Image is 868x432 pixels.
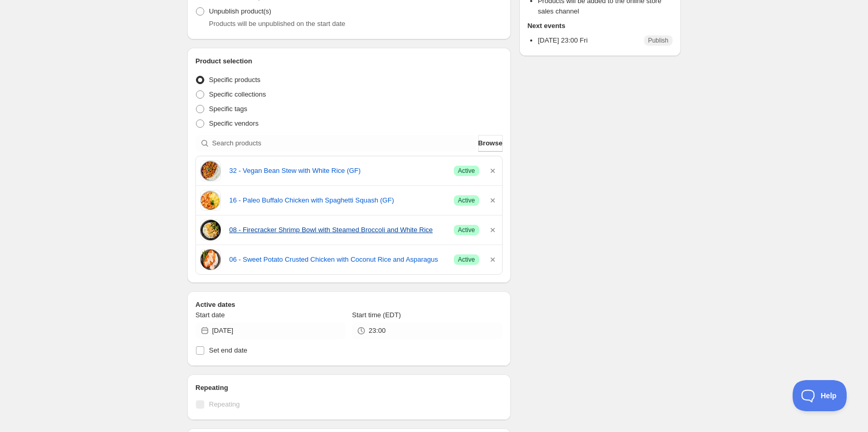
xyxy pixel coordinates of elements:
[229,195,445,206] a: 16 - Paleo Buffalo Chicken with Spaghetti Squash (GF)
[352,311,401,319] span: Start time (EDT)
[229,225,445,235] a: 08 - Firecracker Shrimp Bowl with Steamed Broccoli and White Rice
[793,380,847,411] iframe: Toggle Customer Support
[209,346,247,354] span: Set end date
[528,21,673,31] h2: Next events
[209,105,247,113] span: Specific tags
[478,138,503,148] span: Browse
[458,167,475,175] span: Active
[538,35,588,46] p: [DATE] 23:00 Fri
[458,255,475,264] span: Active
[478,135,503,152] button: Browse
[209,76,260,84] span: Specific products
[458,196,475,205] span: Active
[229,166,445,176] a: 32 - Vegan Bean Stew with White Rice (GF)
[209,7,271,15] span: Unpublish product(s)
[195,383,503,393] h2: Repeating
[229,254,445,265] a: 06 - Sweet Potato Crusted Chicken with Coconut Rice and Asparagus
[212,135,476,152] input: Search products
[209,400,240,408] span: Repeating
[648,36,668,45] span: Publish
[458,226,475,234] span: Active
[209,20,345,28] span: Products will be unpublished on the start date
[195,300,503,310] h2: Active dates
[200,190,221,211] img: 16 - Paleo Buffalo Chicken with Spaghetti Squash (GF)
[195,56,503,66] h2: Product selection
[209,119,258,127] span: Specific vendors
[209,90,266,98] span: Specific collections
[195,311,225,319] span: Start date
